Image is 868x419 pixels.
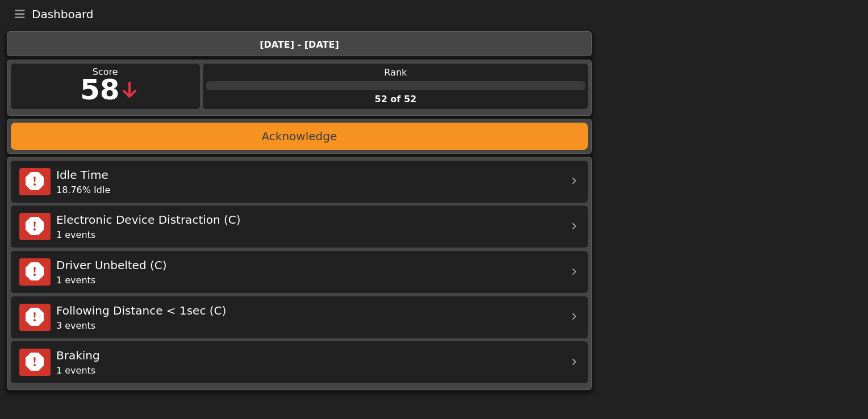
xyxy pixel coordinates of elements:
[56,302,560,319] div: Following Distance < 1sec (C)
[8,6,32,22] button: Toggle navigation
[56,364,560,378] div: 1 events
[11,123,589,150] button: Acknowledge
[56,166,560,183] div: Idle Time
[32,9,94,20] span: Dashboard
[56,347,560,364] div: Braking
[56,274,560,287] div: 1 events
[56,319,560,333] div: 3 events
[11,65,200,79] div: Score
[203,66,588,79] div: Rank
[56,257,560,274] div: Driver Unbelted (C)
[56,211,560,228] div: Electronic Device Distraction (C)
[80,69,120,111] div: 58
[203,93,588,106] div: 52 of 52
[14,38,585,52] div: [DATE] - [DATE]
[56,183,560,197] div: 18.76% Idle
[56,228,560,242] div: 1 events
